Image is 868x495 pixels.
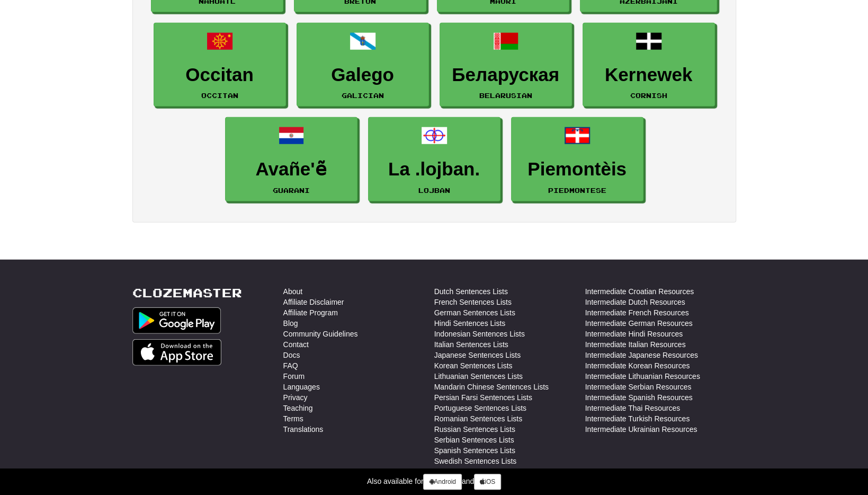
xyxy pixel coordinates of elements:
[374,159,495,180] h3: La .lojban.
[434,413,523,424] a: Romanian Sentences Lists
[434,350,521,360] a: Japanese Sentences Lists
[474,474,501,490] a: iOS
[434,360,513,371] a: Korean Sentences Lists
[283,318,298,329] a: Blog
[283,286,303,297] a: About
[585,403,681,413] a: Intermediate Thai Resources
[283,360,298,371] a: FAQ
[434,456,517,466] a: Swedish Sentences Lists
[283,339,309,350] a: Contact
[418,187,450,194] small: Lojban
[434,307,515,318] a: German Sentences Lists
[585,392,693,403] a: Intermediate Spanish Resources
[283,413,303,424] a: Terms
[585,424,697,435] a: Intermediate Ukrainian Resources
[511,117,643,201] a: PiemontèisPiedmontese
[368,117,500,201] a: La .lojban.Lojban
[434,392,532,403] a: Persian Farsi Sentences Lists
[132,286,242,299] a: Clozemaster
[283,329,358,339] a: Community Guidelines
[585,297,685,307] a: Intermediate Dutch Resources
[283,297,344,307] a: Affiliate Disclaimer
[440,23,572,107] a: БеларускаяBelarusian
[434,318,506,329] a: Hindi Sentences Lists
[445,65,566,85] h3: Беларуская
[434,382,549,392] a: Mandarin Chinese Sentences Lists
[585,382,692,392] a: Intermediate Serbian Resources
[434,329,525,339] a: Indonesian Sentences Lists
[283,350,300,360] a: Docs
[283,424,324,435] a: Translations
[159,65,280,85] h3: Occitan
[132,307,221,334] img: Get it on Google Play
[423,474,461,490] a: Android
[434,445,515,456] a: Spanish Sentences Lists
[342,92,384,99] small: Galician
[434,403,526,413] a: Portuguese Sentences Lists
[585,329,683,339] a: Intermediate Hindi Resources
[585,307,689,318] a: Intermediate French Resources
[588,65,709,85] h3: Kernewek
[283,307,338,318] a: Affiliate Program
[434,371,523,382] a: Lithuanian Sentences Lists
[479,92,532,99] small: Belarusian
[434,435,514,445] a: Serbian Sentences Lists
[583,23,715,107] a: KernewekCornish
[585,350,698,360] a: Intermediate Japanese Resources
[434,339,508,350] a: Italian Sentences Lists
[283,371,305,382] a: Forum
[585,413,690,424] a: Intermediate Turkish Resources
[154,23,286,107] a: OccitanOccitan
[585,286,694,297] a: Intermediate Croatian Resources
[434,466,503,477] a: Thai Sentences Lists
[283,382,320,392] a: Languages
[201,92,238,99] small: Occitan
[548,187,606,194] small: Piedmontese
[585,360,690,371] a: Intermediate Korean Resources
[517,159,638,180] h3: Piemontèis
[231,159,352,180] h3: Avañe'ẽ
[585,318,693,329] a: Intermediate German Resources
[283,403,313,413] a: Teaching
[630,92,667,99] small: Cornish
[434,424,515,435] a: Russian Sentences Lists
[434,286,508,297] a: Dutch Sentences Lists
[302,65,423,85] h3: Galego
[434,297,512,307] a: French Sentences Lists
[297,23,429,107] a: GalegoGalician
[585,371,700,382] a: Intermediate Lithuanian Resources
[132,339,222,366] img: Get it on App Store
[225,117,357,201] a: Avañe'ẽGuarani
[283,392,308,403] a: Privacy
[585,339,686,350] a: Intermediate Italian Resources
[273,187,310,194] small: Guarani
